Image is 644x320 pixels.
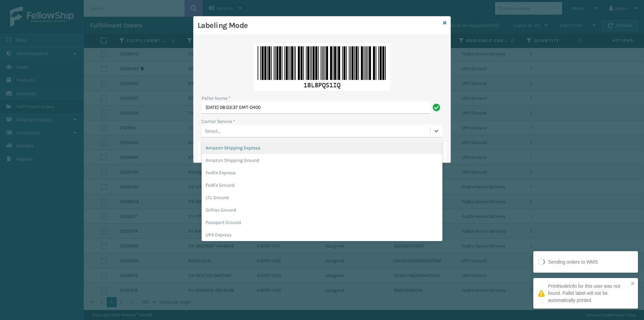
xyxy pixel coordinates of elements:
[202,191,442,204] div: LTL Ground
[631,281,635,287] button: close
[202,204,442,216] div: OnTrac Ground
[254,43,390,91] img: 5UdH6IAAAAGSURBVAMAe2dokBrv470AAAAASUVORK5CYII=
[198,20,440,31] h3: Labeling Mode
[205,128,221,135] div: Select...
[202,154,442,167] div: Amazon Shipping Ground
[202,229,442,241] div: UPS Express
[202,216,442,229] div: Passport Ground
[202,118,235,125] label: Carrier Service
[202,95,230,102] label: Pallet Name
[202,142,442,154] div: Amazon Shipping Express
[202,167,442,179] div: FedEx Express
[202,179,442,191] div: FedEx Ground
[548,259,598,266] div: Sending orders to WMS
[548,283,629,304] div: PrintNodeInfo for this user was not found. Pallet label will not be automatically printed.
